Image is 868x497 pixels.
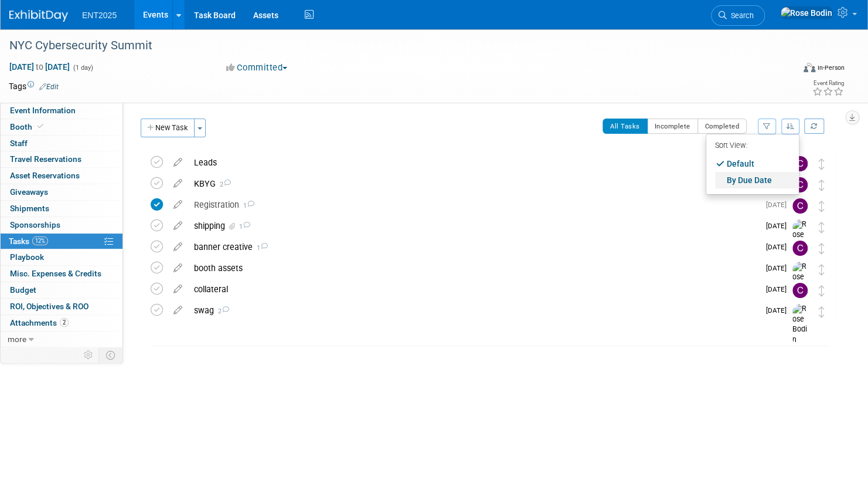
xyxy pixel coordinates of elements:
[1,136,122,151] a: Staff
[9,62,70,72] span: [DATE] [DATE]
[168,284,188,295] a: edit
[168,200,188,210] a: edit
[792,198,808,214] img: Colleen Mueller
[711,5,765,26] a: Search
[82,11,117,20] span: ENT2025
[819,180,825,191] i: Move task
[792,283,808,298] img: Colleen Mueller
[10,138,28,148] span: Staff
[10,122,46,131] span: Booth
[780,6,833,19] img: Rose Bodin
[38,123,43,130] i: Booth reservation complete
[5,35,774,56] div: NYC Cybersecurity Summit
[819,285,825,296] i: Move task
[9,236,48,246] span: Tasks
[168,305,188,316] a: edit
[10,171,80,180] span: Asset Reservations
[804,63,815,72] img: Format-Inperson.png
[10,154,81,164] span: Travel Reservations
[766,285,792,293] span: [DATE]
[1,234,122,249] a: Tasks12%
[9,80,59,92] td: Tags
[188,195,759,215] div: Registration
[792,262,810,303] img: Rose Bodin
[168,221,188,231] a: edit
[715,137,799,155] div: Sort View:
[8,334,26,344] span: more
[10,106,76,115] span: Event Information
[715,155,799,172] a: Default
[792,219,810,261] img: Rose Bodin
[222,62,292,74] button: Committed
[188,258,759,278] div: booth assets
[819,158,825,170] i: Move task
[10,252,44,262] span: Playbook
[168,242,188,252] a: edit
[188,216,759,236] div: shipping
[1,282,122,298] a: Budget
[792,177,808,192] img: Colleen Mueller
[819,243,825,254] i: Move task
[766,264,792,272] span: [DATE]
[60,318,69,327] span: 2
[1,119,122,135] a: Booth
[72,64,93,72] span: (1 day)
[1,315,122,331] a: Attachments2
[168,178,188,189] a: edit
[10,204,49,213] span: Shipments
[10,269,101,278] span: Misc. Expenses & Credits
[819,264,825,275] i: Move task
[1,168,122,184] a: Asset Reservations
[1,299,122,315] a: ROI, Objectives & ROO
[216,181,231,188] span: 2
[10,285,36,295] span: Budget
[99,347,123,363] td: Toggle Event Tabs
[34,62,45,72] span: to
[603,119,648,134] button: All Tasks
[697,119,747,134] button: Completed
[766,243,792,251] span: [DATE]
[792,156,808,171] img: Colleen Mueller
[1,266,122,282] a: Misc. Expenses & Credits
[819,201,825,212] i: Move task
[10,187,48,197] span: Giveaways
[168,157,188,168] a: edit
[79,347,99,363] td: Personalize Event Tab Strip
[10,220,60,229] span: Sponsorships
[792,241,808,256] img: Colleen Mueller
[188,174,759,194] div: KBYG
[237,223,250,231] span: 1
[188,300,759,320] div: swag
[188,279,759,299] div: collateral
[39,83,59,91] a: Edit
[168,263,188,273] a: edit
[727,11,754,20] span: Search
[32,236,48,245] span: 12%
[10,302,88,311] span: ROI, Objectives & ROO
[1,217,122,233] a: Sponsorships
[647,119,698,134] button: Incomplete
[9,10,68,22] img: ExhibitDay
[239,202,254,209] span: 1
[817,63,845,72] div: In-Person
[141,119,195,137] button: New Task
[188,237,759,257] div: banner creative
[253,244,268,252] span: 1
[10,318,69,327] span: Attachments
[804,119,824,134] a: Refresh
[715,172,799,188] a: By Due Date
[1,184,122,200] a: Giveaways
[1,332,122,347] a: more
[1,103,122,119] a: Event Information
[812,80,844,86] div: Event Rating
[766,201,792,209] span: [DATE]
[720,61,845,79] div: Event Format
[819,222,825,233] i: Move task
[766,306,792,315] span: [DATE]
[1,249,122,265] a: Playbook
[1,201,122,217] a: Shipments
[214,307,229,315] span: 2
[188,153,759,173] div: Leads
[819,306,825,317] i: Move task
[792,304,810,346] img: Rose Bodin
